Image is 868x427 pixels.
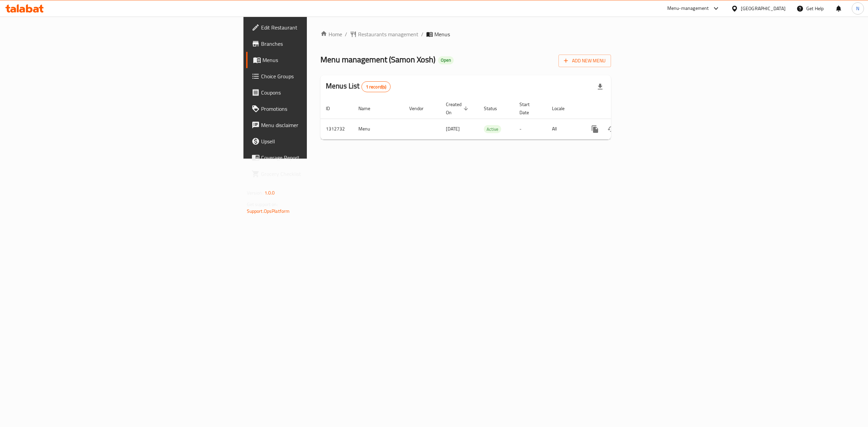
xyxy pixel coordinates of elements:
[547,119,581,139] td: All
[519,100,538,117] span: Start Date
[421,30,423,38] li: /
[261,105,383,113] span: Promotions
[261,137,383,145] span: Upsell
[246,166,389,182] a: Grocery Checklist
[261,170,383,178] span: Grocery Checklist
[247,200,278,209] span: Get support on:
[667,4,709,13] div: Menu-management
[361,81,391,92] div: Total records count
[587,121,603,137] button: more
[246,133,389,149] a: Upsell
[438,57,454,63] span: Open
[246,149,389,166] a: Coverage Report
[484,125,501,133] span: Active
[247,188,263,197] span: Version:
[246,52,389,68] a: Menus
[261,40,383,48] span: Branches
[320,30,611,38] nav: breadcrumb
[446,124,460,133] span: [DATE]
[409,104,432,113] span: Vendor
[592,79,608,95] div: Export file
[261,23,383,32] span: Edit Restaurant
[581,98,657,119] th: Actions
[264,188,275,197] span: 1.0.0
[856,5,859,12] span: N
[552,104,573,113] span: Locale
[358,104,379,113] span: Name
[484,104,506,113] span: Status
[320,98,657,140] table: enhanced table
[434,30,450,38] span: Menus
[558,55,611,67] button: Add New Menu
[246,84,389,101] a: Coupons
[741,5,786,12] div: [GEOGRAPHIC_DATA]
[603,121,619,137] button: Change Status
[362,84,391,90] span: 1 record(s)
[564,57,606,65] span: Add New Menu
[261,72,383,80] span: Choice Groups
[246,117,389,133] a: Menu disclaimer
[326,104,339,113] span: ID
[446,100,470,117] span: Created On
[261,121,383,129] span: Menu disclaimer
[261,154,383,162] span: Coverage Report
[514,119,547,139] td: -
[246,101,389,117] a: Promotions
[247,207,290,216] a: Support.OpsPlatform
[262,56,383,64] span: Menus
[246,36,389,52] a: Branches
[326,81,391,92] h2: Menus List
[246,68,389,84] a: Choice Groups
[438,56,454,64] div: Open
[261,88,383,97] span: Coupons
[246,19,389,36] a: Edit Restaurant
